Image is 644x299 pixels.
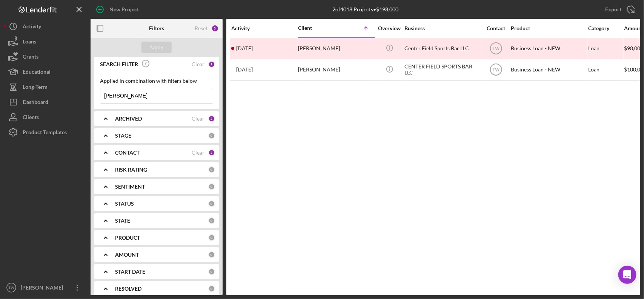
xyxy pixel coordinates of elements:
div: Contact [482,25,510,31]
div: [PERSON_NAME] [19,280,68,297]
div: Clients [23,110,39,127]
div: Applied in combination with filters below [100,78,213,84]
div: Open Intercom Messenger [618,266,636,284]
div: Long-Term [23,79,48,96]
div: Product [511,25,586,31]
b: CONTACT [115,150,140,156]
button: Export [598,2,640,17]
div: Business Loan - NEW [511,60,586,80]
div: 0 [208,234,215,241]
div: Client [298,25,336,31]
div: Clear [192,61,204,67]
div: 2 [208,115,215,122]
div: Category [588,25,623,31]
button: Clients [4,110,87,125]
b: STATUS [115,201,134,207]
div: Loan [588,39,623,59]
b: STATE [115,218,130,224]
div: 0 [208,217,215,224]
b: STAGE [115,133,131,139]
div: Product Templates [23,125,67,142]
div: Center Field Sports Bar LLC [404,39,480,59]
div: Clear [192,150,204,156]
div: 0 [208,285,215,292]
b: START DATE [115,269,145,275]
div: Reset [195,25,207,31]
button: Product Templates [4,125,87,140]
time: 2025-08-18 14:55 [236,67,253,73]
div: [PERSON_NAME] [298,60,373,80]
div: 5 [211,25,219,32]
button: TW[PERSON_NAME] [4,280,87,295]
b: AMOUNT [115,252,139,258]
text: TW [492,46,500,51]
text: TW [9,286,15,290]
div: [PERSON_NAME] [298,39,373,59]
b: ARCHIVED [115,116,142,122]
div: 0 [208,183,215,190]
div: 2 [208,149,215,156]
div: Dashboard [23,95,48,112]
div: Activity [231,25,297,31]
b: Filters [149,25,164,31]
b: RESOLVED [115,286,141,292]
button: Dashboard [4,95,87,110]
text: TW [492,67,500,73]
div: Export [605,2,621,17]
div: 0 [208,200,215,207]
b: SENTIMENT [115,184,145,190]
div: Apply [150,42,164,53]
button: Educational [4,64,87,79]
div: 0 [208,132,215,139]
button: Activity [4,19,87,34]
div: Activity [23,19,41,36]
button: Grants [4,49,87,64]
div: Clear [192,116,204,122]
button: Apply [141,42,172,53]
div: New Project [109,2,139,17]
time: 2025-08-13 16:22 [236,45,253,51]
div: Loans [23,34,36,51]
div: Loan [588,60,623,80]
div: 1 [208,61,215,68]
div: Business [404,25,480,31]
div: Overview [375,25,404,31]
div: Business Loan - NEW [511,39,586,59]
b: RISK RATING [115,167,147,173]
div: 0 [208,251,215,258]
button: Loans [4,34,87,49]
button: New Project [91,2,146,17]
b: SEARCH FILTER [100,61,138,67]
div: Educational [23,64,51,81]
div: Grants [23,49,38,66]
div: 0 [208,166,215,173]
div: 0 [208,268,215,275]
b: PRODUCT [115,235,140,241]
div: CENTER FIELD SPORTS BAR LLC [404,60,480,80]
div: 2 of 4018 Projects • $198,000 [332,6,398,12]
button: Long-Term [4,79,87,95]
